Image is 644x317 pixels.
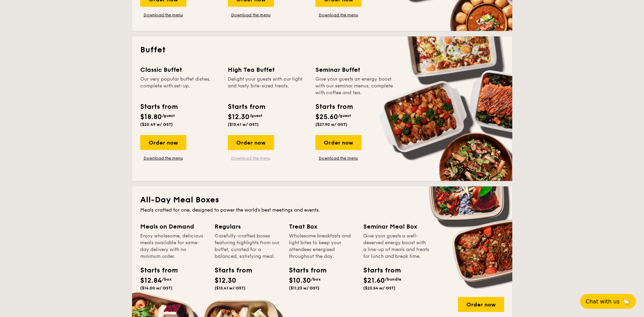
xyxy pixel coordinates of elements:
[315,135,362,150] div: Order now
[363,265,394,276] div: Starts from
[315,12,362,18] a: Download the menu
[363,286,395,290] span: ($23.54 w/ GST)
[140,155,186,161] a: Download the menu
[385,277,401,282] span: /bundle
[215,286,245,290] span: ($13.41 w/ GST)
[140,45,504,55] h2: Buffet
[289,265,319,276] div: Starts from
[250,113,262,118] span: /guest
[458,297,504,312] div: Order now
[228,76,307,96] div: Delight your guests with our light and tasty bite-sized treats.
[289,286,319,290] span: ($11.23 w/ GST)
[315,113,338,121] span: $25.60
[162,277,172,282] span: /box
[315,122,347,127] span: ($27.90 w/ GST)
[140,233,206,260] div: Enjoy wholesome, delicious meals available for same-day delivery with no minimum order.
[215,222,281,231] div: Regulars
[315,76,395,96] div: Give your guests an energy boost with our seminar menus, complete with coffee and tea.
[311,277,321,282] span: /box
[622,298,630,305] span: 🦙
[140,76,220,96] div: Our very popular buffet dishes, complete with set-up.
[363,222,429,231] div: Seminar Meal Box
[140,65,220,74] div: Classic Buffet
[289,222,355,231] div: Treat Box
[140,222,206,231] div: Meals on Demand
[215,265,245,276] div: Starts from
[140,12,186,18] a: Download the menu
[140,207,504,214] div: Meals crafted for one, designed to power the world's best meetings and events.
[140,286,172,290] span: ($14.00 w/ GST)
[140,195,504,205] h2: All-Day Meal Boxes
[140,265,171,276] div: Starts from
[580,294,636,309] button: Chat with us🦙
[586,298,620,305] span: Chat with us
[162,113,175,118] span: /guest
[315,155,362,161] a: Download the menu
[140,122,173,127] span: ($20.49 w/ GST)
[215,233,281,260] div: Carefully-crafted boxes featuring highlights from our buffet, curated for a balanced, satisfying ...
[315,65,395,74] div: Seminar Buffet
[363,233,429,260] div: Give your guests a well-deserved energy boost with a line-up of meals and treats for lunch and br...
[140,113,162,121] span: $18.80
[140,277,162,285] span: $12.84
[228,102,265,112] div: Starts from
[228,135,274,150] div: Order now
[228,65,307,74] div: High Tea Buffet
[140,135,186,150] div: Order now
[215,277,236,285] span: $12.30
[228,12,274,18] a: Download the menu
[228,113,250,121] span: $12.30
[289,277,311,285] span: $10.30
[140,102,177,112] div: Starts from
[228,122,259,127] span: ($13.41 w/ GST)
[363,277,385,285] span: $21.60
[315,102,352,112] div: Starts from
[228,155,274,161] a: Download the menu
[338,113,351,118] span: /guest
[289,233,355,260] div: Wholesome breakfasts and light bites to keep your attendees energised throughout the day.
